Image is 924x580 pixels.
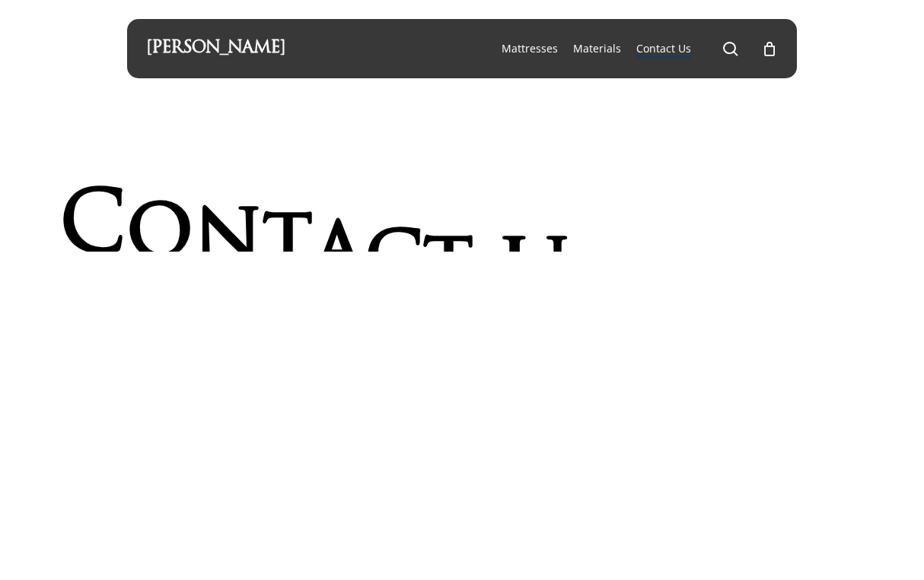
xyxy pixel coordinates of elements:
[501,230,570,329] span: U
[570,239,612,339] span: s
[761,40,778,57] a: Cart
[193,190,263,290] span: n
[636,41,691,55] span: Contact Us
[313,204,365,303] span: a
[423,220,473,319] span: t
[573,41,621,56] a: Materials
[573,41,621,55] span: Materials
[263,196,313,296] span: t
[59,152,664,252] h1: Contact Us
[636,41,691,56] a: Contact Us
[59,180,126,280] span: C
[494,19,778,78] nav: Main Menu
[365,211,423,311] span: c
[146,40,285,57] a: [PERSON_NAME]
[126,185,193,284] span: o
[502,41,558,55] span: Mattresses
[502,41,558,56] a: Mattresses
